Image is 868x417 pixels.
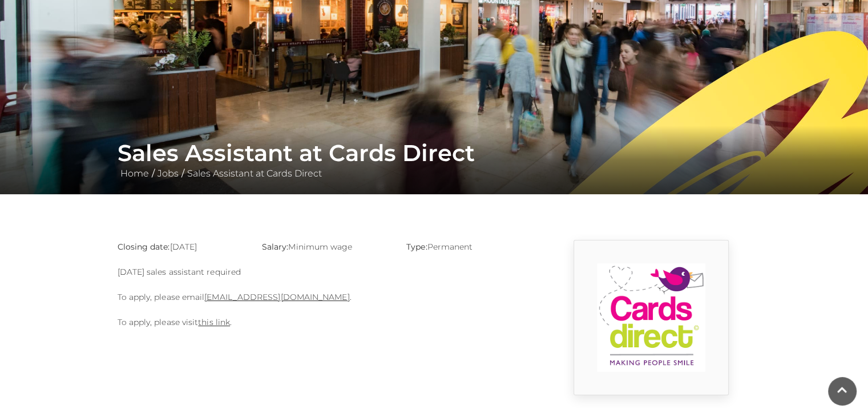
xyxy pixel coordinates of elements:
strong: Closing date: [118,242,170,252]
a: Sales Assistant at Cards Direct [184,168,325,179]
p: Minimum wage [262,240,389,254]
p: Permanent [406,240,534,254]
p: [DATE] [118,240,245,254]
a: this link [198,317,230,327]
a: Home [118,168,152,179]
strong: Type: [406,242,427,252]
a: [EMAIL_ADDRESS][DOMAIN_NAME] [204,292,349,302]
p: To apply, please email . [118,290,534,304]
strong: Salary: [262,242,289,252]
h1: Sales Assistant at Cards Direct [118,139,751,167]
p: To apply, please visit . [118,315,534,329]
img: 9_1554819914_l1cI.png [597,263,705,372]
div: / / [109,139,760,181]
a: Jobs [155,168,181,179]
p: [DATE] sales assistant required [118,265,534,279]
